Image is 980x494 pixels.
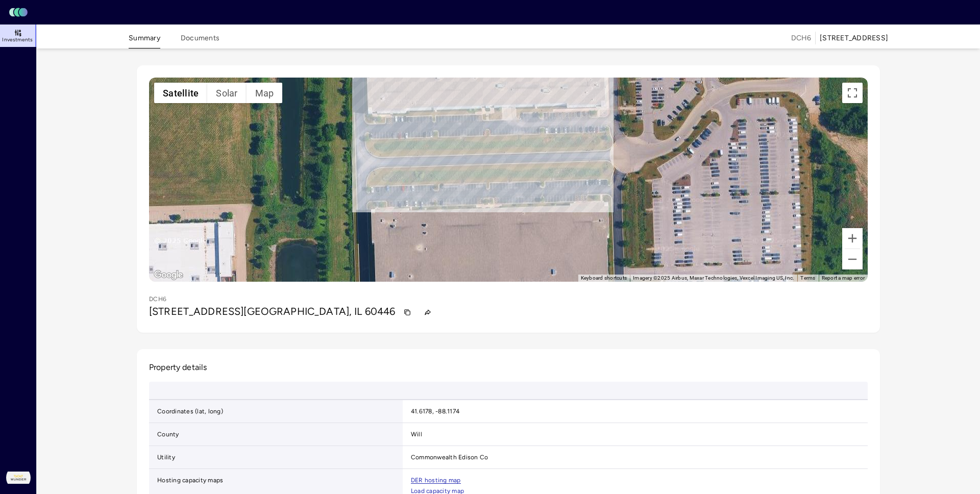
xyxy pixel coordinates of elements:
[403,423,896,446] td: Will
[149,446,403,469] td: Utility
[152,268,185,282] img: Google
[842,249,863,269] button: Zoom out
[6,465,31,490] img: Wunder
[411,477,461,484] a: DER hosting map
[154,83,207,103] button: Show satellite imagery
[152,268,185,282] a: Open this area in Google Maps (opens a new window)
[149,423,403,446] td: County
[581,275,627,282] button: Keyboard shortcuts
[820,33,888,44] div: [STREET_ADDRESS]
[2,37,33,43] span: Investments
[243,305,395,317] span: [GEOGRAPHIC_DATA], IL 60446
[403,446,896,469] td: Commonwealth Edison Co
[822,275,865,281] a: Report a map error
[633,275,794,281] span: Imagery ©2025 Airbus, Maxar Technologies, Vexcel Imaging US, Inc.
[842,228,863,249] button: Zoom in
[800,275,815,281] a: Terms (opens in new tab)
[791,33,811,44] span: DCH6
[181,33,219,48] button: Documents
[149,305,243,317] span: [STREET_ADDRESS]
[207,83,246,103] button: Show solar potential
[149,361,868,374] h2: Property details
[129,33,160,48] button: Summary
[149,294,166,304] p: DCH6
[129,27,219,48] div: tabs
[842,83,863,103] button: Toggle fullscreen view
[247,83,283,103] button: Show street map
[403,400,896,423] td: 41.6178, -88.1174
[149,400,403,423] td: Coordinates (lat, long)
